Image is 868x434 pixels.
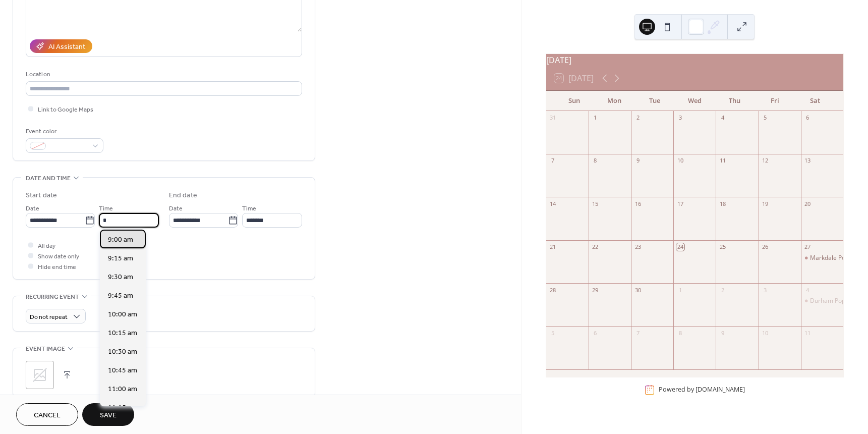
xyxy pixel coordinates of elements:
[592,157,599,165] div: 8
[34,410,61,421] span: Cancel
[592,286,599,294] div: 29
[38,262,76,273] span: Hide end time
[26,361,54,389] div: ;
[676,157,684,165] div: 10
[549,157,557,165] div: 7
[715,91,755,111] div: Thu
[676,243,684,251] div: 24
[38,241,55,251] span: All day
[676,200,684,207] div: 17
[108,272,133,283] span: 9:30 am
[676,286,684,294] div: 1
[676,114,684,122] div: 3
[634,200,642,207] div: 16
[804,286,812,294] div: 4
[108,253,133,264] span: 9:15 am
[795,91,835,111] div: Sat
[100,410,117,421] span: Save
[549,114,557,122] div: 31
[634,243,642,251] div: 23
[108,384,137,395] span: 11:00 am
[804,114,812,122] div: 6
[549,329,557,337] div: 5
[108,291,133,301] span: 9:45 am
[26,173,71,184] span: Date and time
[804,329,812,337] div: 11
[554,91,595,111] div: Sun
[38,251,79,262] span: Show date only
[30,39,92,53] button: AI Assistant
[719,286,726,294] div: 2
[634,286,642,294] div: 30
[719,114,726,122] div: 4
[696,386,745,394] a: [DOMAIN_NAME]
[108,347,137,357] span: 10:30 am
[762,200,769,207] div: 19
[108,365,137,376] span: 10:45 am
[108,309,137,320] span: 10:00 am
[26,190,57,201] div: Start date
[30,311,68,323] span: Do not repeat
[38,104,93,115] span: Link to Google Maps
[634,114,642,122] div: 2
[549,243,557,251] div: 21
[804,157,812,165] div: 13
[82,403,134,426] button: Save
[592,200,599,207] div: 15
[676,329,684,337] div: 8
[26,292,79,302] span: Recurring event
[719,200,726,207] div: 18
[26,203,39,214] span: Date
[48,42,85,52] div: AI Assistant
[804,200,812,207] div: 20
[634,157,642,165] div: 9
[801,254,843,262] div: Markdale Pop-up
[762,329,769,337] div: 10
[549,200,557,207] div: 14
[242,203,256,214] span: Time
[169,203,183,214] span: Date
[719,243,726,251] div: 25
[108,403,137,413] span: 11:15 am
[674,91,715,111] div: Wed
[26,69,300,80] div: Location
[594,91,634,111] div: Mon
[659,386,745,394] div: Powered by
[762,114,769,122] div: 5
[762,157,769,165] div: 12
[108,328,137,339] span: 10:15 am
[592,329,599,337] div: 6
[634,329,642,337] div: 7
[719,329,726,337] div: 9
[26,344,65,354] span: Event image
[810,297,854,305] div: Durham Pop-up
[762,286,769,294] div: 3
[810,254,858,262] div: Markdale Pop-up
[108,235,133,245] span: 9:00 am
[26,126,101,137] div: Event color
[804,243,812,251] div: 27
[169,190,197,201] div: End date
[762,243,769,251] div: 26
[801,297,843,305] div: Durham Pop-up
[755,91,795,111] div: Fri
[634,91,675,111] div: Tue
[16,403,78,426] button: Cancel
[719,157,726,165] div: 11
[546,54,843,66] div: [DATE]
[592,114,599,122] div: 1
[592,243,599,251] div: 22
[549,286,557,294] div: 28
[99,203,113,214] span: Time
